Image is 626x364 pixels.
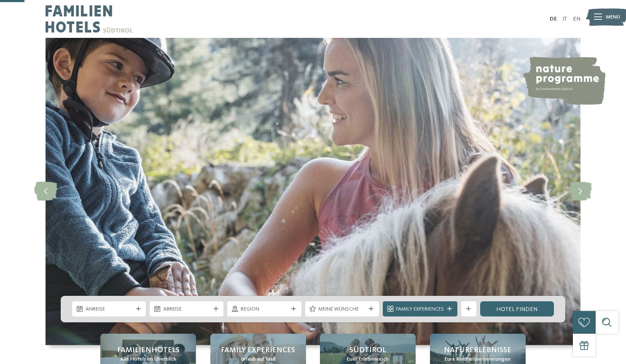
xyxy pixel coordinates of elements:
span: Menü [606,13,620,21]
span: Naturerlebnisse [444,345,511,356]
span: Alle Hotels im Überblick [120,356,176,363]
span: Meine Wünsche [318,306,365,313]
a: EN [573,16,580,22]
span: Urlaub auf Maß [241,356,276,363]
span: Family Experiences [221,345,295,356]
img: nature programme by Familienhotels Südtirol [522,57,605,105]
span: Familienhotels [117,345,180,356]
a: DE [550,16,557,22]
span: Euer Erlebnisreich [347,356,389,363]
a: IT [562,16,567,22]
span: Abreise [163,306,210,313]
img: Familienhotels Südtirol: The happy family places [46,38,580,345]
span: Südtirol [349,345,386,356]
span: Family Experiences [396,306,444,313]
span: Region [241,306,288,313]
span: Anreise [86,306,133,313]
a: Hotel finden [480,301,554,316]
span: Eure Kindheitserinnerungen [445,356,510,363]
